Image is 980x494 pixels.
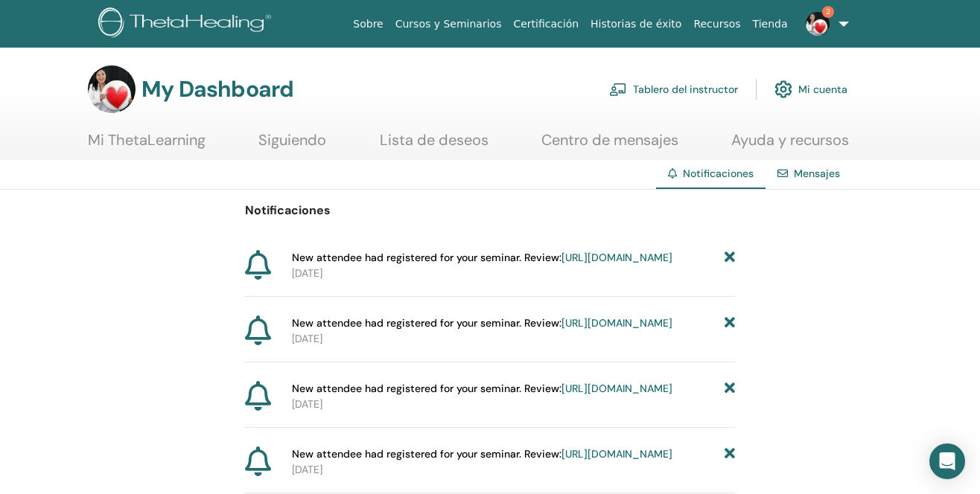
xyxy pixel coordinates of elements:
p: [DATE] [292,397,735,412]
span: New attendee had registered for your seminar. Review: [292,381,672,397]
img: default.jpg [806,12,830,36]
a: Recursos [687,10,746,38]
a: [URL][DOMAIN_NAME] [561,316,672,330]
a: [URL][DOMAIN_NAME] [561,447,672,461]
a: Centro de mensajes [541,131,678,160]
a: Siguiendo [258,131,326,160]
a: Tienda [747,10,794,38]
a: Tablero del instructor [609,73,738,106]
a: [URL][DOMAIN_NAME] [561,251,672,264]
a: Cursos y Seminarios [389,10,508,38]
a: [URL][DOMAIN_NAME] [561,382,672,395]
p: Notificaciones [245,202,735,219]
a: Mi ThetaLearning [88,131,206,160]
a: Mi cuenta [774,73,847,106]
span: New attendee had registered for your seminar. Review: [292,446,672,462]
img: cog.svg [774,77,792,102]
img: logo.png [98,7,276,41]
p: [DATE] [292,462,735,478]
img: default.jpg [88,65,136,113]
span: Notificaciones [683,167,754,180]
a: Certificación [507,10,585,38]
a: Mensajes [794,167,840,180]
div: Open Intercom Messenger [929,443,965,479]
span: New attendee had registered for your seminar. Review: [292,315,672,331]
span: New attendee had registered for your seminar. Review: [292,250,672,266]
a: Sobre [347,10,389,38]
h3: My Dashboard [141,76,293,103]
p: [DATE] [292,266,735,281]
span: 2 [822,6,834,18]
a: Historias de éxito [585,10,687,38]
img: chalkboard-teacher.svg [609,83,627,96]
p: [DATE] [292,331,735,347]
a: Ayuda y recursos [731,131,849,160]
a: Lista de deseos [380,131,489,160]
